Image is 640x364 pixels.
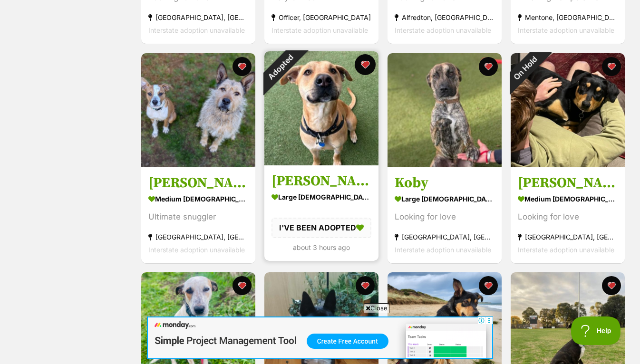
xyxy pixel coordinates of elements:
div: [GEOGRAPHIC_DATA], [GEOGRAPHIC_DATA] [148,230,248,243]
div: Officer, [GEOGRAPHIC_DATA] [272,11,371,24]
h3: [PERSON_NAME] [518,174,618,192]
img: Dave [264,51,378,165]
div: [GEOGRAPHIC_DATA], [GEOGRAPHIC_DATA] [148,11,248,24]
button: favourite [355,54,376,75]
button: favourite [356,276,375,295]
div: Adopted [252,39,309,96]
div: I'VE BEEN ADOPTED [272,218,371,238]
div: On Hold [499,41,552,95]
div: Alfredton, [GEOGRAPHIC_DATA] [395,11,495,24]
span: Close [364,303,389,313]
div: [GEOGRAPHIC_DATA], [GEOGRAPHIC_DATA] [518,230,618,243]
h3: [PERSON_NAME] [148,174,248,192]
span: Interstate adoption unavailable [148,27,245,35]
span: Interstate adoption unavailable [518,27,614,35]
div: Looking for love [518,211,618,223]
h3: [PERSON_NAME] [272,172,371,190]
button: favourite [233,57,252,76]
div: medium [DEMOGRAPHIC_DATA] Dog [518,192,618,206]
img: Norman Nerf [141,53,255,167]
h3: Koby [395,174,495,192]
a: Adopted [264,158,378,167]
span: Interstate adoption unavailable [148,246,245,254]
div: Ultimate snuggler [148,211,248,223]
span: Interstate adoption unavailable [395,246,491,254]
span: Interstate adoption unavailable [272,27,368,35]
a: [PERSON_NAME] large [DEMOGRAPHIC_DATA] Dog I'VE BEEN ADOPTED about 3 hours ago favourite [264,165,378,260]
div: about 3 hours ago [272,240,371,253]
img: Charlemagne [511,53,625,167]
div: large [DEMOGRAPHIC_DATA] Dog [395,192,495,206]
div: Mentone, [GEOGRAPHIC_DATA] [518,11,618,24]
a: Koby large [DEMOGRAPHIC_DATA] Dog Looking for love [GEOGRAPHIC_DATA], [GEOGRAPHIC_DATA] Interstat... [388,167,502,263]
span: Interstate adoption unavailable [395,27,491,35]
a: [PERSON_NAME] medium [DEMOGRAPHIC_DATA] Dog Ultimate snuggler [GEOGRAPHIC_DATA], [GEOGRAPHIC_DATA... [141,167,255,263]
button: favourite [602,57,621,76]
button: favourite [602,276,621,295]
div: large [DEMOGRAPHIC_DATA] Dog [272,190,371,204]
a: On Hold [511,160,625,169]
iframe: Help Scout Beacon - Open [571,316,621,345]
img: Koby [388,53,502,167]
button: favourite [479,57,498,76]
div: Looking for love [395,211,495,223]
div: medium [DEMOGRAPHIC_DATA] Dog [148,192,248,206]
button: favourite [233,276,252,295]
a: [PERSON_NAME] medium [DEMOGRAPHIC_DATA] Dog Looking for love [GEOGRAPHIC_DATA], [GEOGRAPHIC_DATA]... [511,167,625,263]
iframe: Advertisement [147,316,493,359]
div: [GEOGRAPHIC_DATA], [GEOGRAPHIC_DATA] [395,230,495,243]
span: Interstate adoption unavailable [518,246,614,254]
button: favourite [479,276,498,295]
